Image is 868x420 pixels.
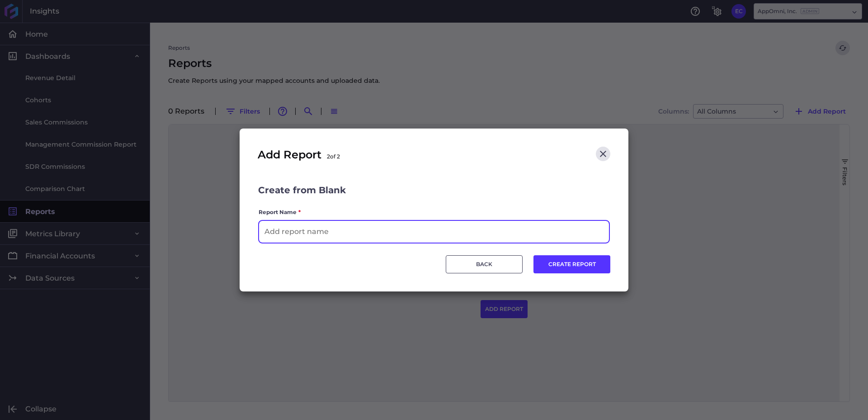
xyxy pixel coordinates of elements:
span: Add Report [258,147,340,165]
button: BACK [446,255,523,273]
input: Add report name [259,221,609,243]
button: CREATE REPORT [533,255,610,273]
div: Create from Blank [258,183,610,197]
span: Report Name [259,208,297,217]
button: Close [596,147,610,161]
ins: 2 of 2 [327,153,340,160]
